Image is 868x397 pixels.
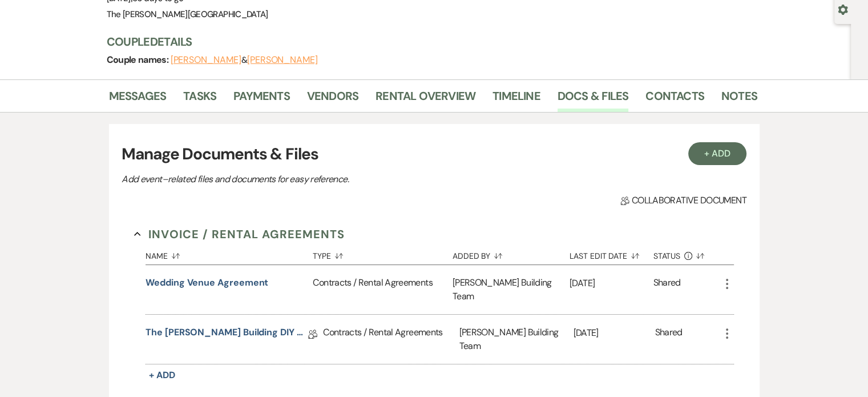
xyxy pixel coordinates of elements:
[570,243,653,264] button: Last Edit Date
[146,326,308,343] a: The [PERSON_NAME] Building DIY & Policy Guidelines
[376,87,475,112] a: Rental Overview
[313,265,452,314] div: Contracts / Rental Agreements
[653,252,681,260] span: Status
[655,326,682,353] div: Shared
[171,55,241,65] button: [PERSON_NAME]
[570,276,653,291] p: [DATE]
[323,315,459,364] div: Contracts / Rental Agreements
[645,87,704,112] a: Contacts
[134,226,345,243] button: Invoice / Rental Agreements
[459,315,573,364] div: [PERSON_NAME] Building Team
[558,87,628,112] a: Docs & Files
[122,142,746,166] h3: Manage Documents & Files
[721,87,757,112] a: Notes
[653,276,681,303] div: Shared
[453,243,570,264] button: Added By
[149,369,175,381] span: + Add
[146,276,268,290] button: Wedding Venue Agreement
[233,87,290,112] a: Payments
[171,54,318,66] span: &
[574,326,655,340] p: [DATE]
[107,9,268,20] span: The [PERSON_NAME][GEOGRAPHIC_DATA]
[688,142,746,165] button: + Add
[107,54,171,66] span: Couple names:
[313,243,452,264] button: Type
[122,172,521,187] p: Add event–related files and documents for easy reference.
[146,243,313,264] button: Name
[620,194,746,207] span: Collaborative document
[107,34,746,50] h3: Couple Details
[492,87,540,112] a: Timeline
[653,243,720,264] button: Status
[146,367,179,383] button: + Add
[247,55,318,65] button: [PERSON_NAME]
[307,87,358,112] a: Vendors
[183,87,216,112] a: Tasks
[838,3,848,14] button: Open lead details
[453,265,570,314] div: [PERSON_NAME] Building Team
[109,87,167,112] a: Messages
